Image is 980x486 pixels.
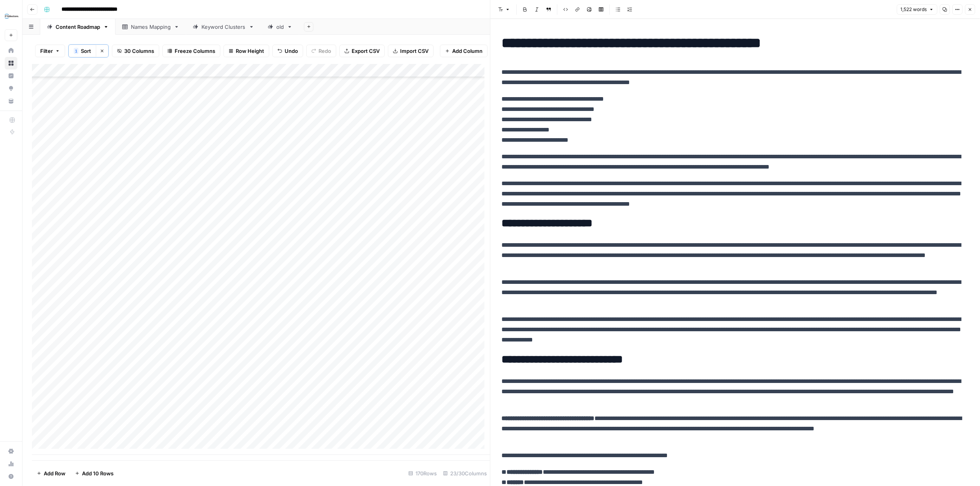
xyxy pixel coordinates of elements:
[44,469,65,477] span: Add Row
[352,47,380,55] span: Export CSV
[405,467,440,480] div: 170 Rows
[74,48,78,54] div: 1
[5,445,17,458] a: Settings
[272,45,303,57] button: Undo
[186,19,261,35] a: Keyword Clusters
[75,48,77,54] span: 1
[13,21,19,27] img: website_grey.svg
[5,458,17,470] a: Usage
[20,21,87,27] div: Domain: [DOMAIN_NAME]
[201,23,246,31] div: Keyword Clusters
[131,23,171,31] div: Names Mapping
[236,47,264,55] span: Row Height
[22,13,39,19] div: v 4.0.25
[224,45,269,57] button: Row Height
[5,9,19,23] img: FYidoctors Logo
[5,82,17,95] a: Opportunities
[88,47,130,52] div: Keywords by Traffic
[175,47,215,55] span: Freeze Columns
[440,467,490,480] div: 23/30 Columns
[162,45,220,57] button: Freeze Columns
[35,45,65,57] button: Filter
[388,45,434,57] button: Import CSV
[897,4,937,15] button: 1,522 words
[5,470,17,483] button: Help + Support
[285,47,298,55] span: Undo
[452,47,483,55] span: Add Column
[23,46,29,52] img: tab_domain_overview_orange.svg
[900,6,927,13] span: 1,522 words
[56,23,100,31] div: Content Roadmap
[116,19,186,35] a: Names Mapping
[80,46,86,52] img: tab_keywords_by_traffic_grey.svg
[319,47,331,55] span: Redo
[5,6,17,26] button: Workspace: FYidoctors
[69,45,96,57] button: 1Sort
[5,69,17,82] a: Insights
[112,45,159,57] button: 30 Columns
[13,13,19,19] img: logo_orange.svg
[276,23,284,31] div: old
[40,19,116,35] a: Content Roadmap
[81,47,91,55] span: Sort
[5,44,17,57] a: Home
[70,467,118,480] button: Add 10 Rows
[124,47,154,55] span: 30 Columns
[261,19,299,35] a: old
[400,47,429,55] span: Import CSV
[82,469,114,477] span: Add 10 Rows
[5,95,17,107] a: Your Data
[32,467,70,480] button: Add Row
[339,45,385,57] button: Export CSV
[306,45,336,57] button: Redo
[5,57,17,69] a: Browse
[32,47,71,52] div: Domain Overview
[440,45,488,57] button: Add Column
[40,47,53,55] span: Filter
